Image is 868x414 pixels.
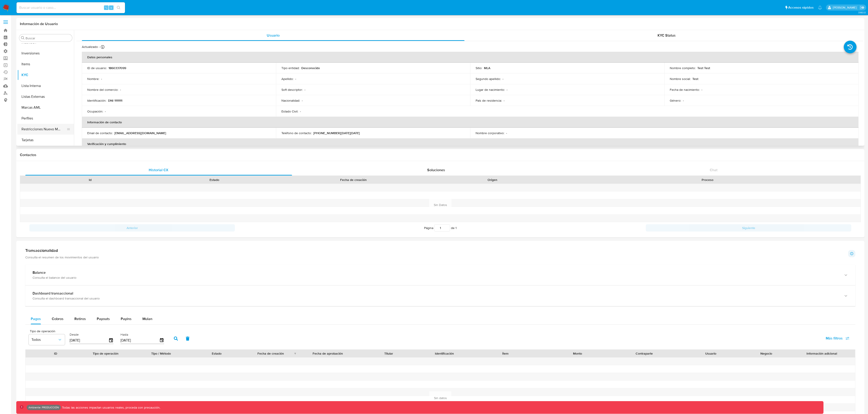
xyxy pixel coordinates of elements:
p: Lugar de nacimiento : [476,88,505,92]
input: Buscar usuario o caso... [17,5,125,11]
p: Identificación : [87,98,106,103]
p: Fecha de nacimiento : [670,88,700,92]
span: KYC Status [658,33,676,38]
span: s [111,5,112,10]
button: Perfiles [17,113,74,124]
p: - [701,88,702,92]
a: Salir [860,5,865,10]
button: Buscar [21,36,25,40]
p: - [302,98,303,103]
button: Tarjetas [17,135,74,145]
p: Estado Civil : [281,109,298,113]
p: leandrojossue.ramirez@mercadolibre.com.co [833,5,858,10]
span: Soluciones [427,167,445,173]
p: Sitio : [476,66,482,70]
div: Proceso [558,178,857,182]
button: Marcas AML [17,102,74,113]
p: Género : [670,98,681,103]
button: Siguiente [646,224,851,232]
p: Ambiente: PRODUCCIÓN [28,407,59,408]
p: - [300,109,301,113]
button: Lista Interna [17,80,74,91]
button: Items [17,59,74,70]
p: Nacionalidad : [281,98,300,103]
p: MLA [484,66,490,70]
p: Nombre social : [670,77,691,81]
p: Todas las acciones impactan usuarios reales, proceda con precaución. [61,405,160,410]
p: Tipo entidad : [281,66,300,70]
th: Información de contacto [82,117,859,128]
button: Anterior [29,224,235,232]
p: - [295,77,296,81]
th: Verificación y cumplimiento [82,138,859,149]
p: Soft descriptor : [281,88,303,92]
p: - [502,77,503,81]
p: Nombre : [87,77,99,81]
p: - [506,131,507,135]
button: Restricciones Nuevo Mundo [17,124,70,135]
p: - [683,98,684,103]
button: Inversiones [17,48,74,59]
span: 1 [455,226,457,230]
p: Test [692,77,698,81]
button: search-icon [114,5,123,11]
p: - [105,109,106,113]
p: Nombre corporativo : [476,131,504,135]
p: País de residencia : [476,98,502,103]
p: - [101,77,102,81]
p: Nombre del comercio : [87,88,118,92]
p: Segundo apellido : [476,77,501,81]
button: KYC [17,70,74,80]
span: Accesos rápidos [788,5,814,10]
p: DNI 1111111 [108,98,122,103]
p: Nombre completo : [670,66,696,70]
div: Fecha de creación [280,178,427,182]
h1: Contactos [20,153,861,157]
div: Estado [156,178,274,182]
span: Historial CX [149,167,168,173]
span: Página de [424,224,457,232]
p: [EMAIL_ADDRESS][DOMAIN_NAME] [114,131,166,135]
span: ⌥ [104,5,108,10]
p: Desconocido [301,66,320,70]
p: [PHONE_NUMBER][DATE][DATE] [313,131,360,135]
div: Origen [433,178,551,182]
p: Actualizado - [82,45,100,49]
div: Id [31,178,149,182]
p: - [507,88,507,92]
p: - [120,88,121,92]
p: Apellido : [281,77,293,81]
button: Listas Externas [17,91,74,102]
p: Email de contacto : [87,131,113,135]
p: - [504,98,505,103]
p: ID de usuario : [87,66,107,70]
p: Teléfono de contacto : [281,131,311,135]
p: 1860337099 [108,66,126,70]
a: Notificaciones [818,6,822,9]
h1: Información de Usuario [20,22,58,26]
p: - [304,88,305,92]
p: Test Test [697,66,710,70]
p: Ocupación : [87,109,103,113]
span: Chat [710,167,717,173]
span: Usuario [267,33,280,38]
input: Buscar [26,36,70,40]
th: Datos personales [82,52,859,63]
